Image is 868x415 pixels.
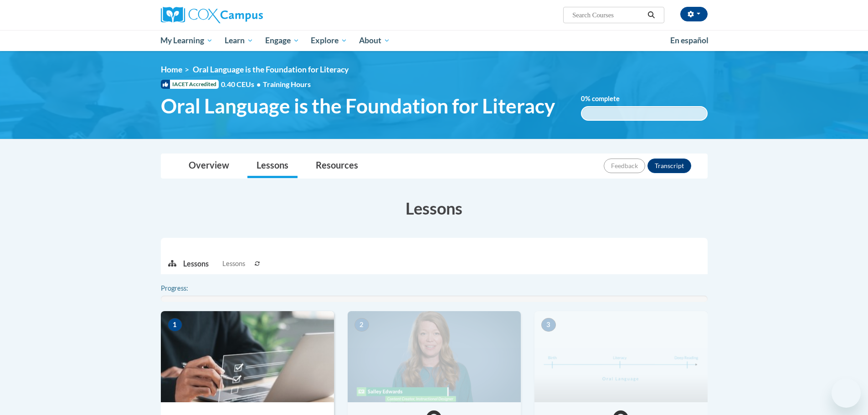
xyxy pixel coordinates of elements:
a: Resources [307,154,367,178]
span: Lessons [222,259,245,269]
span: 2 [354,318,369,332]
img: Course Image [348,311,521,402]
h3: Lessons [161,197,708,220]
button: Feedback [604,159,645,173]
span: 3 [541,318,556,332]
span: Explore [311,35,347,46]
button: Account Settings [680,7,708,21]
a: Home [161,65,182,74]
a: About [353,30,396,51]
img: Course Image [161,311,334,402]
a: My Learning [155,30,219,51]
a: Cox Campus [161,7,334,23]
a: Engage [259,30,305,51]
div: Main menu [147,30,721,51]
span: Learn [225,35,253,46]
a: Lessons [247,154,298,178]
span: 0 [581,95,585,102]
span: Oral Language is the Foundation for Literacy [161,94,555,118]
span: 0.40 CEUs [221,79,263,89]
span: Oral Language is the Foundation for Literacy [193,65,349,74]
span: About [359,35,390,46]
span: En español [670,36,709,45]
iframe: Button to launch messaging window [832,379,861,408]
img: Cox Campus [161,7,263,23]
a: Explore [305,30,353,51]
button: Transcript [647,159,691,173]
a: En español [664,31,714,50]
span: 1 [168,318,182,332]
a: Overview [180,154,238,178]
span: Training Hours [263,80,311,88]
img: Course Image [534,311,708,402]
a: Learn [219,30,259,51]
label: Progress: [161,283,213,293]
button: Search [644,10,658,20]
span: Engage [265,35,299,46]
label: % complete [581,94,633,104]
input: Search Courses [571,10,644,20]
p: Lessons [183,259,209,269]
span: IACET Accredited [161,80,219,89]
span: • [257,80,261,88]
span: My Learning [160,35,213,46]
